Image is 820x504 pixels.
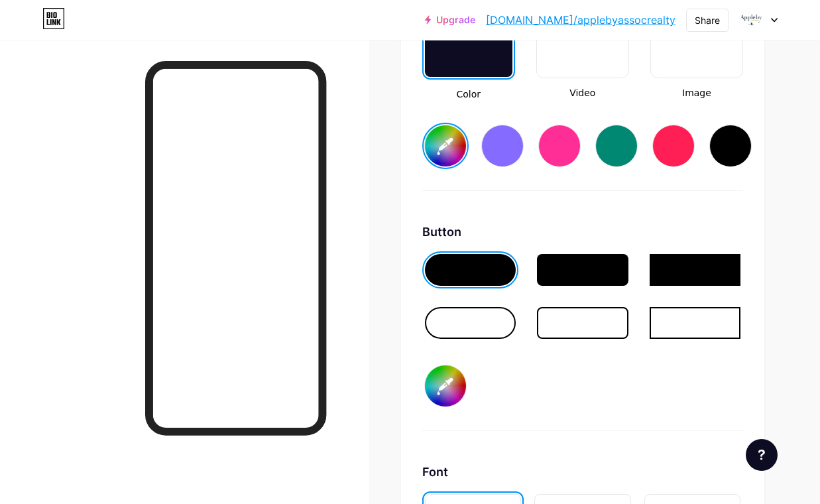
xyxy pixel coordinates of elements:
div: Font [422,463,743,481]
div: Button [422,223,743,241]
div: Share [695,13,720,27]
span: Color [422,88,515,101]
a: Upgrade [425,15,475,25]
span: Image [650,86,743,100]
span: Video [536,86,629,100]
img: applebyassocrealty [738,7,764,32]
a: [DOMAIN_NAME]/applebyassocrealty [486,12,675,28]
